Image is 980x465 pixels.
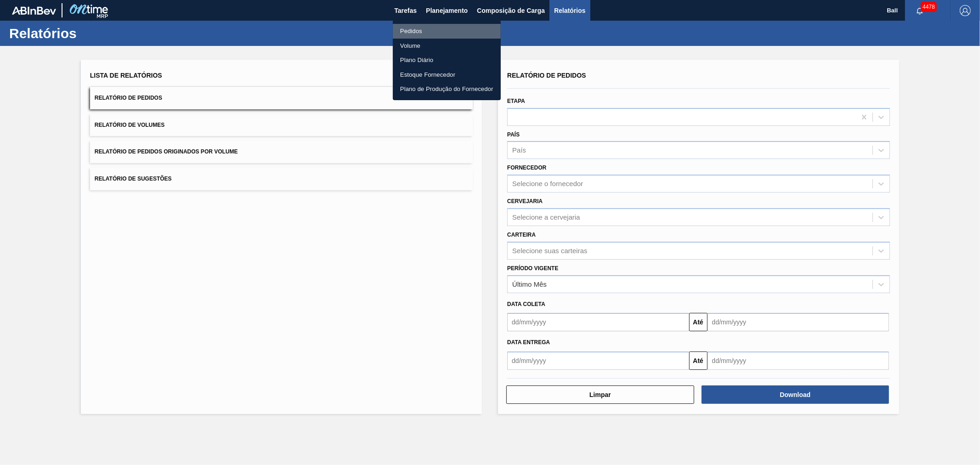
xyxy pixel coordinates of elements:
[393,53,501,68] a: Plano Diário
[393,24,501,39] a: Pedidos
[393,39,501,53] a: Volume
[393,68,501,82] a: Estoque Fornecedor
[393,82,501,96] a: Plano de Produção do Fornecedor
